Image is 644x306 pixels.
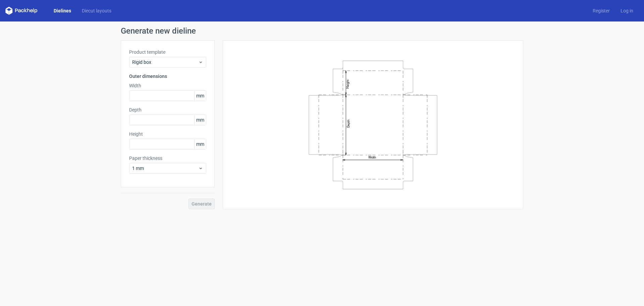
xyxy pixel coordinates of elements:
span: mm [194,115,206,125]
label: Paper thickness [129,155,206,162]
h3: Outer dimensions [129,73,206,80]
text: Depth [346,119,350,127]
span: 1 mm [132,165,198,172]
a: Register [587,7,615,14]
span: mm [194,91,206,101]
label: Width [129,82,206,89]
a: Log in [615,7,639,14]
h1: Generate new dieline [121,27,523,35]
text: Width [368,156,376,159]
a: Dielines [48,7,76,14]
span: mm [194,139,206,149]
label: Height [129,131,206,137]
text: Height [346,79,350,88]
label: Product template [129,49,206,55]
a: Diecut layouts [76,7,117,14]
label: Depth [129,106,206,113]
span: Rigid box [132,59,198,65]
